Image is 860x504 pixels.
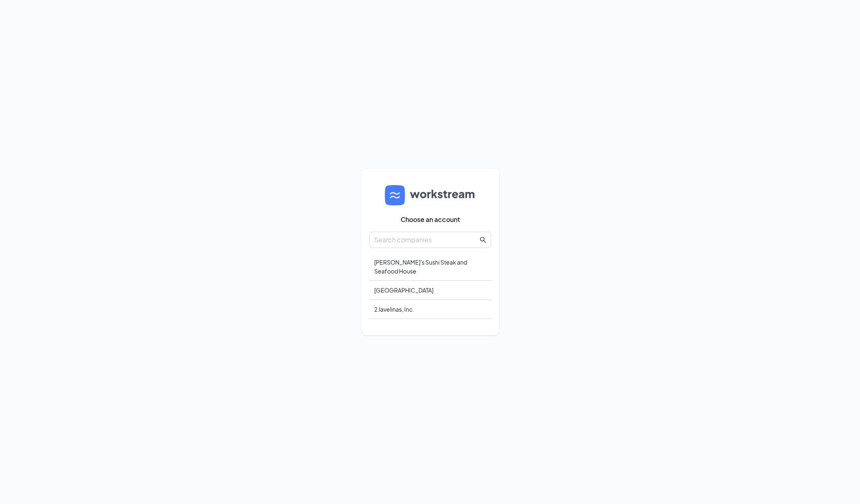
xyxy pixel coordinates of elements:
[385,185,476,205] img: logo
[369,253,491,281] div: [PERSON_NAME]'s Sushi Steak and Seafood House
[480,237,486,243] span: search
[369,300,491,319] div: 2 Javelinas, Inc.
[369,281,491,300] div: [GEOGRAPHIC_DATA]
[401,215,460,224] span: Choose an account
[374,235,478,245] input: Search companies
